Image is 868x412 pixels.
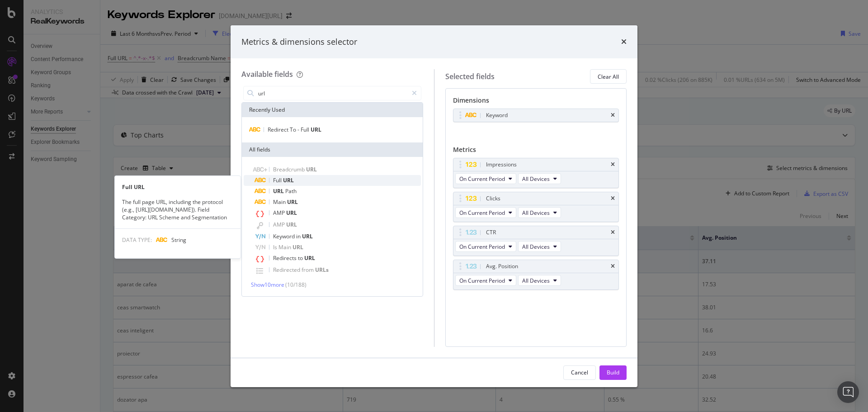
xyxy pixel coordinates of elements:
span: On Current Period [459,175,505,183]
div: Impressions [486,160,517,169]
div: Keyword [486,111,508,120]
div: times [611,196,615,201]
div: times [611,264,615,269]
div: Open Intercom Messenger [837,381,859,403]
span: All Devices [522,277,550,284]
span: Main [278,243,292,251]
span: URL [286,221,297,228]
span: URL [283,176,294,184]
button: All Devices [518,275,561,286]
div: times [611,113,615,118]
span: Full [273,176,283,184]
div: Keywordtimes [453,109,619,122]
div: Avg. Position [486,262,518,271]
span: Redirects [273,254,298,262]
button: On Current Period [455,275,516,286]
span: Full [301,126,311,133]
div: CTRtimesOn Current PeriodAll Devices [453,226,619,256]
span: URL [302,232,313,240]
span: URL [286,209,297,217]
div: Cancel [571,369,588,376]
div: CTR [486,228,496,237]
div: times [611,162,615,167]
span: Keyword [273,232,296,240]
button: Cancel [563,365,596,380]
button: All Devices [518,241,561,252]
div: ImpressionstimesOn Current PeriodAll Devices [453,158,619,188]
button: Build [599,365,627,380]
div: Metrics [453,145,619,158]
span: Main [273,198,287,206]
span: To [290,126,297,133]
span: URL [311,126,321,133]
div: The full page URL, including the protocol (e.g., [URL][DOMAIN_NAME]). Field Category: URL Scheme ... [115,198,241,221]
button: On Current Period [455,173,516,184]
div: Recently Used [242,103,423,117]
div: ClickstimesOn Current PeriodAll Devices [453,192,619,222]
span: in [296,232,302,240]
span: URL [304,254,315,262]
div: times [621,36,627,48]
span: All Devices [522,175,550,183]
span: On Current Period [459,243,505,251]
span: Is [273,243,278,251]
span: ( 10 / 188 ) [285,281,307,289]
div: Avg. PositiontimesOn Current PeriodAll Devices [453,260,619,290]
input: Search by field name [257,86,408,100]
span: URL [273,187,285,195]
div: Selected fields [445,71,495,82]
span: Redirect [268,126,290,133]
button: Clear All [590,69,627,84]
span: - [297,126,301,133]
span: On Current Period [459,277,505,284]
span: Show 10 more [251,281,284,289]
span: AMP [273,221,286,228]
button: On Current Period [455,207,516,218]
button: All Devices [518,173,561,184]
span: URL [292,243,303,251]
div: Full URL [115,183,241,191]
div: Dimensions [453,96,619,109]
div: Clear All [598,73,619,81]
span: Path [285,187,297,195]
span: URL [306,166,317,173]
span: Redirected [273,266,302,274]
span: All Devices [522,243,550,251]
span: to [298,254,304,262]
span: Breadcrumb [273,166,306,173]
span: On Current Period [459,209,505,217]
span: URLs [315,266,329,274]
div: Clicks [486,194,500,203]
div: Available fields [241,69,293,79]
div: modal [231,25,637,387]
div: Metrics & dimensions selector [241,36,357,48]
span: from [302,266,315,274]
div: times [611,230,615,235]
button: On Current Period [455,241,516,252]
div: Build [607,369,619,376]
span: AMP [273,209,286,217]
span: All Devices [522,209,550,217]
span: URL [287,198,298,206]
button: All Devices [518,207,561,218]
div: All fields [242,142,423,157]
